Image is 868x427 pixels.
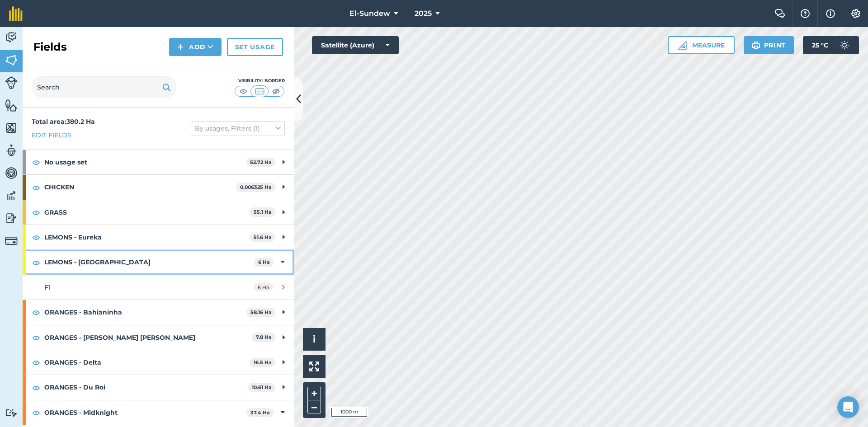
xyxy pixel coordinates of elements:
[5,144,18,157] img: svg+xml;base64,PD94bWwgdmVyc2lvbj0iMS4wIiBlbmNvZGluZz0idXRmLTgiPz4KPCEtLSBHZW5lcmF0b3I6IEFkb2JlIE...
[850,9,861,18] img: A cog icon
[254,234,272,240] strong: 51.6 Ha
[5,99,18,112] img: svg+xml;base64,PHN2ZyB4bWxucz0iaHR0cDovL3d3dy53My5vcmcvMjAwMC9zdmciIHdpZHRoPSI1NiIgaGVpZ2h0PSI2MC...
[744,36,794,54] button: Print
[5,166,18,180] img: svg+xml;base64,PD94bWwgdmVyc2lvbj0iMS4wIiBlbmNvZGluZz0idXRmLTgiPz4KPCEtLSBHZW5lcmF0b3I6IEFkb2JlIE...
[256,334,272,340] strong: 7.8 Ha
[5,76,18,89] img: svg+xml;base64,PD94bWwgdmVyc2lvbj0iMS4wIiBlbmNvZGluZz0idXRmLTgiPz4KPCEtLSBHZW5lcmF0b3I6IEFkb2JlIE...
[191,121,285,136] button: By usages, Filters (1)
[415,8,432,19] span: 2025
[313,333,316,345] span: i
[826,8,835,19] img: svg+xml;base64,PHN2ZyB4bWxucz0iaHR0cDovL3d3dy53My5vcmcvMjAwMC9zdmciIHdpZHRoPSIxNyIgaGVpZ2h0PSIxNy...
[23,350,294,375] div: ORANGES - Delta16.5 Ha
[227,38,283,56] a: Set usage
[270,87,282,96] img: svg+xml;base64,PHN2ZyB4bWxucz0iaHR0cDovL3d3dy53My5vcmcvMjAwMC9zdmciIHdpZHRoPSI1MCIgaGVpZ2h0PSI0MC...
[5,31,18,44] img: svg+xml;base64,PD94bWwgdmVyc2lvbj0iMS4wIiBlbmNvZGluZz0idXRmLTgiPz4KPCEtLSBHZW5lcmF0b3I6IEFkb2JlIE...
[803,36,859,54] button: 25 °C
[44,150,246,174] strong: No usage set
[238,87,249,96] img: svg+xml;base64,PHN2ZyB4bWxucz0iaHR0cDovL3d3dy53My5vcmcvMjAwMC9zdmciIHdpZHRoPSI1MCIgaGVpZ2h0PSI0MC...
[309,361,319,371] img: Four arrows, one pointing top left, one top right, one bottom right and the last bottom left
[349,8,390,19] span: El-Sundew
[678,41,687,50] img: Ruler icon
[252,384,272,390] strong: 10.61 Ha
[162,82,171,93] img: svg+xml;base64,PHN2ZyB4bWxucz0iaHR0cDovL3d3dy53My5vcmcvMjAwMC9zdmciIHdpZHRoPSIxOSIgaGVpZ2h0PSIyNC...
[752,40,760,51] img: svg+xml;base64,PHN2ZyB4bWxucz0iaHR0cDovL3d3dy53My5vcmcvMjAwMC9zdmciIHdpZHRoPSIxOSIgaGVpZ2h0PSIyNC...
[800,9,811,18] img: A question mark icon
[312,36,399,54] button: Satellite (Azure)
[668,36,735,54] button: Measure
[32,157,40,168] img: svg+xml;base64,PHN2ZyB4bWxucz0iaHR0cDovL3d3dy53My5vcmcvMjAwMC9zdmciIHdpZHRoPSIxOCIgaGVpZ2h0PSIyNC...
[812,36,828,54] span: 25 ° C
[5,235,18,247] img: svg+xml;base64,PD94bWwgdmVyc2lvbj0iMS4wIiBlbmNvZGluZz0idXRmLTgiPz4KPCEtLSBHZW5lcmF0b3I6IEFkb2JlIE...
[250,309,272,315] strong: 58.16 Ha
[33,40,67,54] h2: Fields
[234,77,285,84] div: Visibility: Border
[32,382,40,393] img: svg+xml;base64,PHN2ZyB4bWxucz0iaHR0cDovL3d3dy53My5vcmcvMjAwMC9zdmciIHdpZHRoPSIxOCIgaGVpZ2h0PSIyNC...
[23,400,294,425] div: ORANGES - Midknight37.4 Ha
[5,408,18,417] img: svg+xml;base64,PD94bWwgdmVyc2lvbj0iMS4wIiBlbmNvZGluZz0idXRmLTgiPz4KPCEtLSBHZW5lcmF0b3I6IEFkb2JlIE...
[837,396,859,418] div: Open Intercom Messenger
[258,259,270,265] strong: 6 Ha
[254,209,272,215] strong: 55.1 Ha
[32,232,40,243] img: svg+xml;base64,PHN2ZyB4bWxucz0iaHR0cDovL3d3dy53My5vcmcvMjAwMC9zdmciIHdpZHRoPSIxOCIgaGVpZ2h0PSIyNC...
[5,121,18,135] img: svg+xml;base64,PHN2ZyB4bWxucz0iaHR0cDovL3d3dy53My5vcmcvMjAwMC9zdmciIHdpZHRoPSI1NiIgaGVpZ2h0PSI2MC...
[169,38,222,56] button: Add
[32,257,40,268] img: svg+xml;base64,PHN2ZyB4bWxucz0iaHR0cDovL3d3dy53My5vcmcvMjAwMC9zdmciIHdpZHRoPSIxOCIgaGVpZ2h0PSIyNC...
[5,211,18,225] img: svg+xml;base64,PD94bWwgdmVyc2lvbj0iMS4wIiBlbmNvZGluZz0idXRmLTgiPz4KPCEtLSBHZW5lcmF0b3I6IEFkb2JlIE...
[250,409,270,416] strong: 37.4 Ha
[44,175,236,199] strong: CHICKEN
[23,150,294,174] div: No usage set52.72 Ha
[23,275,294,300] a: F16 Ha
[835,36,854,54] img: svg+xml;base64,PD94bWwgdmVyc2lvbj0iMS4wIiBlbmNvZGluZz0idXRmLTgiPz4KPCEtLSBHZW5lcmF0b3I6IEFkb2JlIE...
[23,225,294,249] div: LEMONS - Eureka51.6 Ha
[32,357,40,368] img: svg+xml;base64,PHN2ZyB4bWxucz0iaHR0cDovL3d3dy53My5vcmcvMjAwMC9zdmciIHdpZHRoPSIxOCIgaGVpZ2h0PSIyNC...
[254,87,265,96] img: svg+xml;base64,PHN2ZyB4bWxucz0iaHR0cDovL3d3dy53My5vcmcvMjAwMC9zdmciIHdpZHRoPSI1MCIgaGVpZ2h0PSI0MC...
[23,200,294,225] div: GRASS55.1 Ha
[23,250,294,274] div: LEMONS - [GEOGRAPHIC_DATA]6 Ha
[32,117,95,126] strong: Total area : 380.2 Ha
[44,400,246,425] strong: ORANGES - Midknight
[250,159,272,165] strong: 52.72 Ha
[5,189,18,202] img: svg+xml;base64,PD94bWwgdmVyc2lvbj0iMS4wIiBlbmNvZGluZz0idXRmLTgiPz4KPCEtLSBHZW5lcmF0b3I6IEFkb2JlIE...
[32,307,40,318] img: svg+xml;base64,PHN2ZyB4bWxucz0iaHR0cDovL3d3dy53My5vcmcvMjAwMC9zdmciIHdpZHRoPSIxOCIgaGVpZ2h0PSIyNC...
[23,325,294,350] div: ORANGES - [PERSON_NAME] [PERSON_NAME]7.8 Ha
[254,359,272,366] strong: 16.5 Ha
[303,328,325,351] button: i
[32,76,176,98] input: Search
[307,387,321,400] button: +
[44,250,254,274] strong: LEMONS - [GEOGRAPHIC_DATA]
[240,184,272,190] strong: 0.006325 Ha
[32,207,40,218] img: svg+xml;base64,PHN2ZyB4bWxucz0iaHR0cDovL3d3dy53My5vcmcvMjAwMC9zdmciIHdpZHRoPSIxOCIgaGVpZ2h0PSIyNC...
[44,283,51,291] span: F1
[23,375,294,399] div: ORANGES - Du Roi10.61 Ha
[177,42,184,52] img: svg+xml;base64,PHN2ZyB4bWxucz0iaHR0cDovL3d3dy53My5vcmcvMjAwMC9zdmciIHdpZHRoPSIxNCIgaGVpZ2h0PSIyNC...
[9,6,23,21] img: fieldmargin Logo
[254,283,273,291] span: 6 Ha
[32,182,40,193] img: svg+xml;base64,PHN2ZyB4bWxucz0iaHR0cDovL3d3dy53My5vcmcvMjAwMC9zdmciIHdpZHRoPSIxOCIgaGVpZ2h0PSIyNC...
[44,200,250,225] strong: GRASS
[44,375,248,399] strong: ORANGES - Du Roi
[44,350,250,375] strong: ORANGES - Delta
[32,130,71,140] a: Edit fields
[23,175,294,199] div: CHICKEN0.006325 Ha
[23,300,294,324] div: ORANGES - Bahianinha58.16 Ha
[774,9,785,18] img: Two speech bubbles overlapping with the left bubble in the forefront
[44,225,250,249] strong: LEMONS - Eureka
[307,400,321,413] button: –
[32,407,40,418] img: svg+xml;base64,PHN2ZyB4bWxucz0iaHR0cDovL3d3dy53My5vcmcvMjAwMC9zdmciIHdpZHRoPSIxOCIgaGVpZ2h0PSIyNC...
[5,53,18,67] img: svg+xml;base64,PHN2ZyB4bWxucz0iaHR0cDovL3d3dy53My5vcmcvMjAwMC9zdmciIHdpZHRoPSI1NiIgaGVpZ2h0PSI2MC...
[32,332,40,343] img: svg+xml;base64,PHN2ZyB4bWxucz0iaHR0cDovL3d3dy53My5vcmcvMjAwMC9zdmciIHdpZHRoPSIxOCIgaGVpZ2h0PSIyNC...
[44,300,246,324] strong: ORANGES - Bahianinha
[44,325,252,350] strong: ORANGES - [PERSON_NAME] [PERSON_NAME]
